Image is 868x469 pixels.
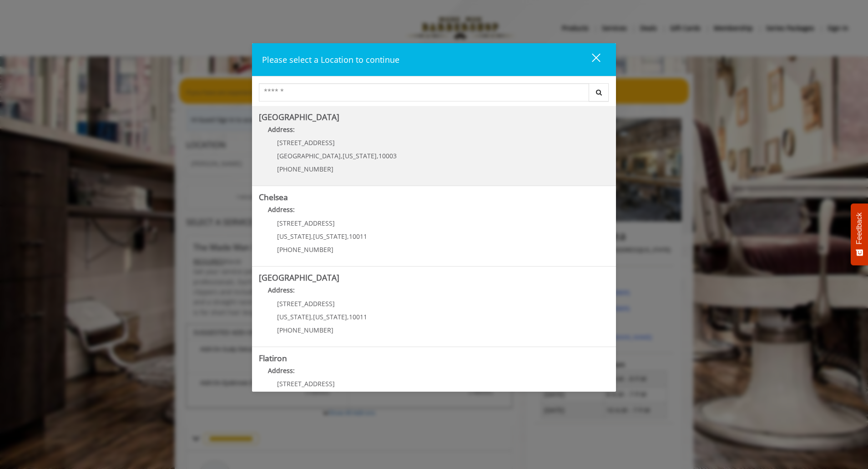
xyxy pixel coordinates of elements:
[259,192,288,202] b: Chelsea
[277,313,311,321] span: [US_STATE]
[377,151,378,160] span: ,
[313,313,347,321] span: [US_STATE]
[277,219,335,227] span: [STREET_ADDRESS]
[594,89,604,96] i: Search button
[259,83,589,101] input: Search Center
[347,313,349,321] span: ,
[341,151,343,160] span: ,
[855,212,863,244] span: Feedback
[343,151,377,160] span: [US_STATE]
[277,299,335,308] span: [STREET_ADDRESS]
[347,232,349,241] span: ,
[349,313,367,321] span: 10011
[259,272,339,283] b: [GEOGRAPHIC_DATA]
[259,353,287,363] b: Flatiron
[268,286,295,294] b: Address:
[268,125,295,134] b: Address:
[268,205,295,214] b: Address:
[259,111,339,122] b: [GEOGRAPHIC_DATA]
[277,379,335,388] span: [STREET_ADDRESS]
[575,50,606,69] button: close dialog
[311,232,313,241] span: ,
[268,366,295,375] b: Address:
[313,232,347,241] span: [US_STATE]
[277,165,333,173] span: [PHONE_NUMBER]
[581,53,600,66] div: close dialog
[277,232,311,241] span: [US_STATE]
[277,138,335,147] span: [STREET_ADDRESS]
[277,326,333,334] span: [PHONE_NUMBER]
[378,151,397,160] span: 10003
[311,313,313,321] span: ,
[259,83,609,106] div: Center Select
[851,203,868,265] button: Feedback - Show survey
[349,232,367,241] span: 10011
[277,151,341,160] span: [GEOGRAPHIC_DATA]
[262,54,399,65] span: Please select a Location to continue
[277,245,333,254] span: [PHONE_NUMBER]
